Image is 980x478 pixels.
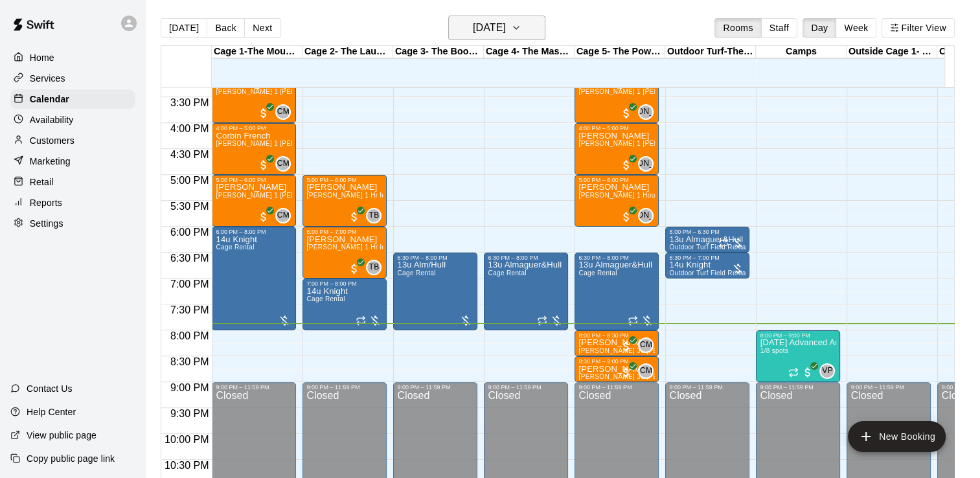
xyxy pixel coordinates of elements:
[484,46,575,58] div: Cage 4- The Mash Zone
[216,384,292,391] div: 9:00 PM – 11:59 PM
[575,46,665,58] div: Cage 5- The Power Alley
[302,227,387,279] div: 6:00 PM – 7:00 PM: Lawson Stiffler
[669,255,746,261] div: 6:30 PM – 7:00 PM
[30,176,54,188] p: Retail
[578,125,655,131] div: 4:00 PM – 5:00 PM
[578,384,655,391] div: 9:00 PM – 11:59 PM
[575,330,659,356] div: 8:00 PM – 8:30 PM: Ford Nichols
[760,332,836,339] div: 8:00 PM – 9:00 PM
[847,46,937,58] div: Outside Cage 1- The Office
[257,107,270,120] span: All customers have paid
[801,366,814,379] span: All customers have paid
[306,280,383,287] div: 7:00 PM – 8:00 PM
[665,253,749,279] div: 6:30 PM – 7:00 PM: 14u Knight
[216,140,451,147] span: [PERSON_NAME] 1 [PERSON_NAME] (pitching, hitting, catching or fielding)
[371,260,382,275] span: Trent Bowles
[257,211,270,223] span: All customers have paid
[277,209,290,222] span: CM
[488,269,526,277] span: Cage Rental
[669,244,747,251] span: Outdoor Turf Field Rental
[640,365,652,378] span: CM
[393,253,477,330] div: 6:30 PM – 8:00 PM: 13u Alm/Hull
[27,452,115,465] p: Copy public page link
[10,69,135,88] a: Services
[369,261,379,274] span: TB
[473,19,506,37] h6: [DATE]
[575,175,659,227] div: 5:00 PM – 6:00 PM: Dillon Kusenberger
[488,255,564,261] div: 6:30 PM – 8:00 PM
[275,208,291,223] div: Chad Massengale
[643,208,654,223] span: Jeremy Almaguer
[212,46,302,58] div: Cage 1-The Mound Lab
[302,46,393,58] div: Cage 2- The Launch Pad
[348,211,361,223] span: All customers have paid
[216,125,292,131] div: 4:00 PM – 5:00 PM
[27,405,76,418] p: Help Center
[277,157,290,170] span: CM
[207,18,245,38] button: Back
[167,253,212,264] span: 6:30 PM
[167,304,212,315] span: 7:30 PM
[448,16,545,40] button: [DATE]
[10,193,135,212] a: Reports
[277,106,290,119] span: CM
[640,339,652,352] span: CM
[366,208,382,223] div: Trent Bowles
[27,382,73,395] p: Contact Us
[638,337,654,353] div: Chad Massengale
[761,18,798,38] button: Staff
[167,227,212,238] span: 6:00 PM
[643,104,654,120] span: Jeremy Almaguer
[348,262,361,275] span: All customers have paid
[665,46,756,58] div: Outdoor Turf-The Yard
[10,172,135,192] a: Retail
[10,214,135,233] a: Settings
[669,384,746,391] div: 9:00 PM – 11:59 PM
[578,88,750,95] span: [PERSON_NAME] 1 [PERSON_NAME] (hitting, fielding)
[161,460,212,471] span: 10:30 PM
[718,238,729,248] span: Recurring event
[643,363,654,379] span: Chad Massengale
[578,332,655,339] div: 8:00 PM – 8:30 PM
[167,382,212,393] span: 9:00 PM
[27,429,97,442] p: View public page
[836,18,876,38] button: Week
[397,255,473,261] div: 6:30 PM – 8:00 PM
[10,131,135,150] a: Customers
[167,356,212,367] span: 8:30 PM
[30,72,65,85] p: Services
[216,177,292,183] div: 5:00 PM – 6:00 PM
[30,155,71,168] p: Marketing
[212,175,296,227] div: 5:00 PM – 6:00 PM: Hayden Cox
[371,208,382,223] span: Trent Bowles
[669,229,746,235] div: 6:00 PM – 6:30 PM
[212,123,296,175] div: 4:00 PM – 5:00 PM: Corbin French
[10,89,135,109] div: Calendar
[620,211,633,223] span: All customers have paid
[280,156,291,172] span: Chad Massengale
[578,192,715,199] span: [PERSON_NAME] 1 Hour Lesson - 2 person
[30,51,54,64] p: Home
[257,159,270,172] span: All customers have paid
[216,192,451,199] span: [PERSON_NAME] 1 [PERSON_NAME] (pitching, hitting, catching or fielding)
[756,330,840,382] div: 8:00 PM – 9:00 PM: Monday Advanced Arm Care/Velocity Fall Clinic (8-9pm)
[578,140,750,147] span: [PERSON_NAME] 1 [PERSON_NAME] (hitting, fielding)
[397,384,473,391] div: 9:00 PM – 11:59 PM
[825,363,835,379] span: Vault Performance
[10,152,135,171] a: Marketing
[167,123,212,134] span: 4:00 PM
[275,156,291,172] div: Chad Massengale
[167,408,212,419] span: 9:30 PM
[30,196,62,209] p: Reports
[638,363,654,379] div: Chad Massengale
[167,201,212,212] span: 5:30 PM
[302,175,387,227] div: 5:00 PM – 6:00 PM: Aegeus Wade
[578,269,617,277] span: Cage Rental
[620,107,633,120] span: All customers have paid
[578,373,818,380] span: [PERSON_NAME] 30 [PERSON_NAME] (pitching, hitting, catching or fielding)
[638,104,654,120] div: Jeremy Almaguer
